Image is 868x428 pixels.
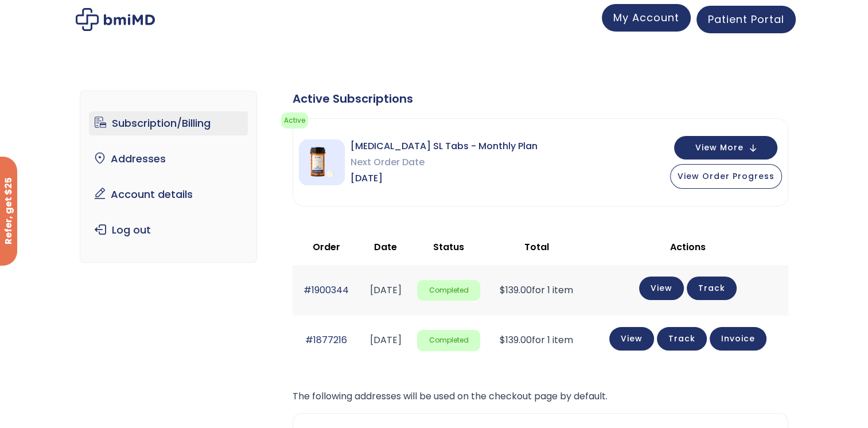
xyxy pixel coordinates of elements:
a: View [609,327,654,351]
time: [DATE] [370,333,402,347]
a: Invoice [710,327,766,351]
span: 139.00 [500,333,532,347]
a: #1877216 [305,333,347,347]
p: The following addresses will be used on the checkout page by default. [293,388,788,404]
span: Date [374,240,397,254]
div: Active Subscriptions [293,91,788,107]
span: View More [695,144,744,151]
span: My Account [613,10,679,25]
td: for 1 item [486,265,587,315]
span: Next Order Date [351,154,538,170]
span: Active [281,112,308,129]
button: View More [674,136,777,159]
img: My account [76,8,155,31]
a: Track [687,277,737,300]
a: View [639,277,684,300]
span: [DATE] [351,170,538,186]
a: Subscription/Billing [89,111,248,135]
span: Order [313,240,340,254]
span: $ [500,333,505,347]
button: View Order Progress [670,164,782,189]
a: Addresses [89,147,248,171]
img: Sermorelin SL Tabs - Monthly Plan [299,139,345,185]
a: Log out [89,218,248,242]
span: Actions [670,240,706,254]
span: [MEDICAL_DATA] SL Tabs - Monthly Plan [351,138,538,154]
nav: Account pages [80,91,257,263]
td: for 1 item [486,316,587,365]
a: Track [657,327,707,351]
span: Total [524,240,549,254]
a: Account details [89,182,248,207]
a: Patient Portal [696,6,796,33]
span: Completed [417,280,480,301]
span: 139.00 [500,283,532,297]
span: $ [500,283,505,297]
span: Completed [417,330,480,351]
span: Status [433,240,464,254]
span: View Order Progress [678,170,774,182]
span: Patient Portal [708,12,784,26]
a: My Account [602,4,691,32]
time: [DATE] [370,283,402,297]
a: #1900344 [303,283,349,297]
